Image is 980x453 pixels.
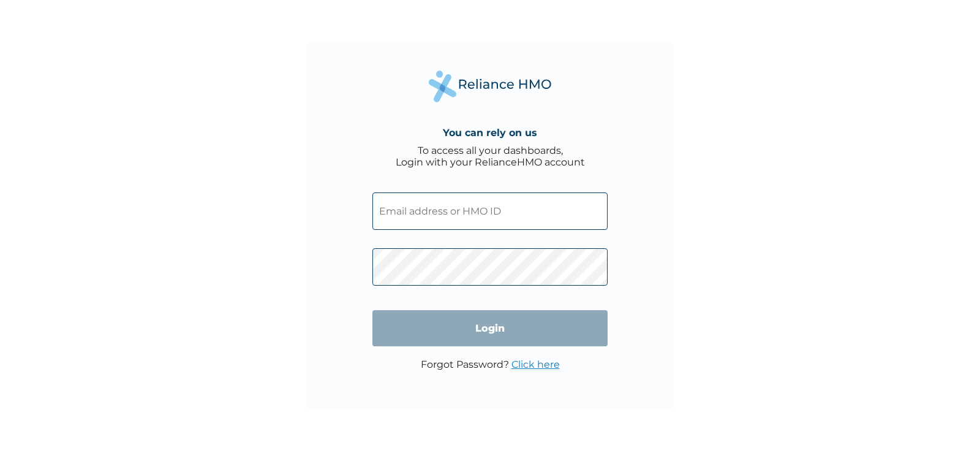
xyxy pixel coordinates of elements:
div: To access all your dashboards, Login with your RelianceHMO account [396,145,585,168]
a: Click here [511,359,560,370]
img: Reliance Health's Logo [429,70,551,102]
h4: You can rely on us [443,127,537,139]
input: Login [372,310,608,346]
p: Forgot Password? [421,359,560,370]
input: Email address or HMO ID [372,192,608,230]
